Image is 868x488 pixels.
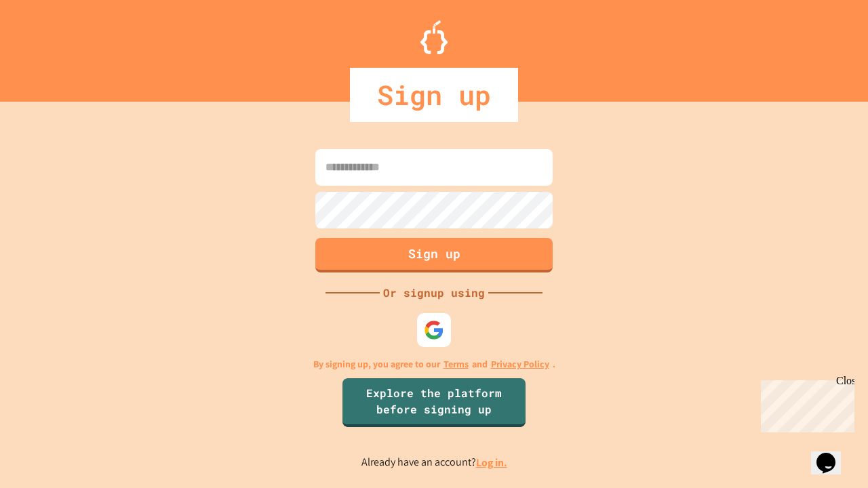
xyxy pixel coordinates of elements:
[361,454,507,471] p: Already have an account?
[755,375,854,432] iframe: chat widget
[350,68,518,122] div: Sign up
[380,285,488,301] div: Or signup using
[443,357,469,371] a: Terms
[424,320,444,340] img: google-icon.svg
[491,357,549,371] a: Privacy Policy
[811,434,854,474] iframe: chat widget
[5,5,94,86] div: Chat with us now!Close
[420,20,448,54] img: Logo.svg
[476,455,507,470] a: Log in.
[313,357,555,371] p: By signing up, you agree to our and .
[342,378,526,427] a: Explore the platform before signing up
[315,238,553,272] button: Sign up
